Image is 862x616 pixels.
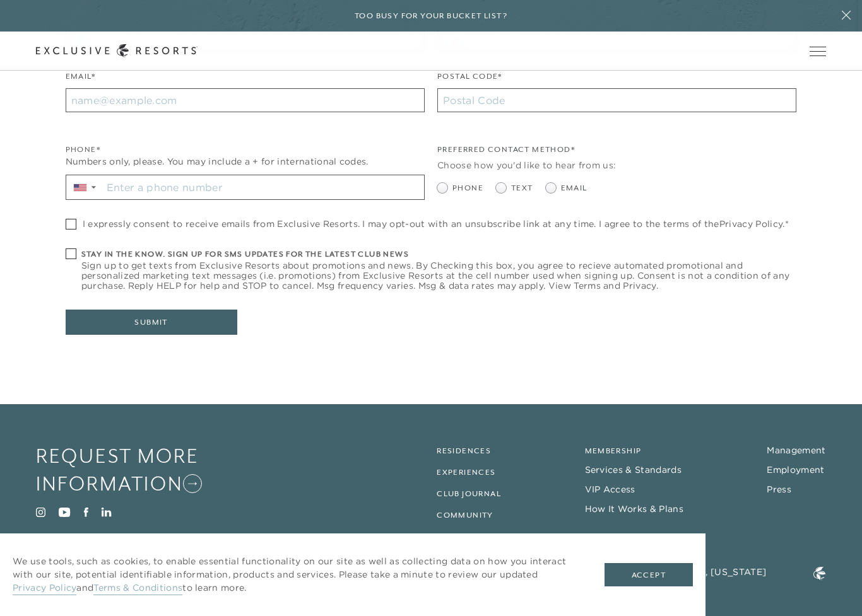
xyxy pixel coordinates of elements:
input: Enter a phone number [102,175,424,199]
a: Press [767,484,791,495]
a: Residences [437,446,491,455]
h6: Stay in the know. Sign up for sms updates for the latest club news [81,248,797,260]
a: Privacy Policy [719,218,782,230]
div: Numbers only, please. You may include a + for international codes. [66,155,425,168]
input: Postal Code [437,88,796,112]
a: Employment [767,464,824,475]
a: How It Works & Plans [585,503,683,514]
p: We use tools, such as cookies, to enable essential functionality on our site as well as collectin... [13,555,579,595]
div: Phone* [66,144,425,156]
a: Services & Standards [585,464,682,475]
a: Club Journal [437,489,501,498]
a: Management [767,445,825,456]
label: Postal Code* [437,71,502,89]
span: Text [511,182,533,194]
span: I expressly consent to receive emails from Exclusive Resorts. I may opt-out with an unsubscribe l... [83,219,789,229]
label: Email* [66,71,95,89]
h6: Too busy for your bucket list? [355,10,507,22]
a: VIP Access [585,484,635,495]
button: Submit [66,310,237,335]
a: Experiences [437,468,495,477]
a: Request More Information [36,442,252,498]
a: Terms & Conditions [93,582,182,595]
div: Choose how you'd like to hear from us: [437,159,796,172]
a: Membership [585,446,642,455]
button: Accept [605,563,693,587]
a: Community [437,511,493,520]
div: Country Code Selector [66,175,102,199]
span: Email [561,182,587,194]
legend: Preferred Contact Method* [437,144,575,162]
span: Phone [452,182,483,194]
span: Sign up to get texts from Exclusive Resorts about promotions and news. By Checking this box, you ... [81,260,797,291]
span: ▼ [90,183,98,191]
input: name@example.com [66,88,425,112]
a: Privacy Policy [13,582,76,595]
button: Open navigation [810,47,826,55]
